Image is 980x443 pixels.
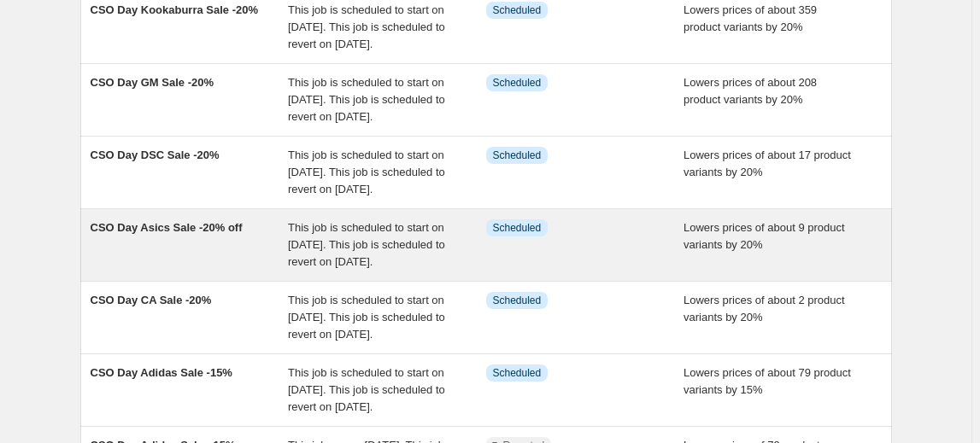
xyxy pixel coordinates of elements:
span: Scheduled [493,366,542,380]
span: Scheduled [493,294,542,307]
span: Scheduled [493,149,542,162]
span: CSO Day Kookaburra Sale -20% [91,3,259,16]
span: This job is scheduled to start on [DATE]. This job is scheduled to revert on [DATE]. [288,366,445,413]
span: This job is scheduled to start on [DATE]. This job is scheduled to revert on [DATE]. [288,149,445,195]
span: CSO Day DSC Sale -20% [91,149,220,161]
span: Lowers prices of about 208 product variants by 20% [684,76,817,106]
span: Scheduled [493,221,542,235]
span: CSO Day Adidas Sale -15% [91,366,232,379]
span: Lowers prices of about 9 product variants by 20% [684,221,845,251]
span: Lowers prices of about 79 product variants by 15% [684,366,851,396]
span: This job is scheduled to start on [DATE]. This job is scheduled to revert on [DATE]. [288,76,445,123]
span: Lowers prices of about 359 product variants by 20% [684,3,817,33]
span: CSO Day GM Sale -20% [91,76,214,89]
span: CSO Day CA Sale -20% [91,294,212,306]
span: This job is scheduled to start on [DATE]. This job is scheduled to revert on [DATE]. [288,294,445,341]
span: Lowers prices of about 17 product variants by 20% [684,149,851,178]
span: This job is scheduled to start on [DATE]. This job is scheduled to revert on [DATE]. [288,3,445,50]
span: This job is scheduled to start on [DATE]. This job is scheduled to revert on [DATE]. [288,221,445,268]
span: Lowers prices of about 2 product variants by 20% [684,294,845,324]
span: Scheduled [493,3,542,17]
span: CSO Day Asics Sale -20% off [91,221,243,234]
span: Scheduled [493,76,542,90]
